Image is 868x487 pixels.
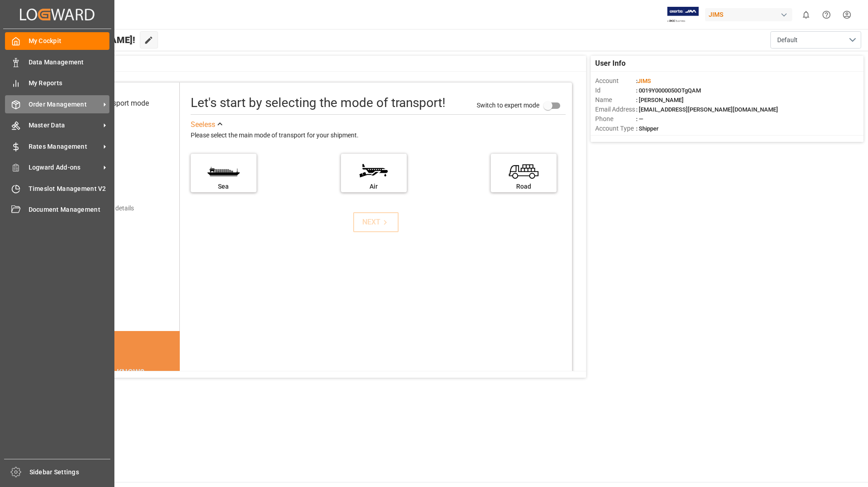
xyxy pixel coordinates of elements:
[770,31,861,49] button: open menu
[5,180,109,197] a: Timeslot Management V2
[29,36,110,46] span: My Cockpit
[637,78,651,84] span: JIMS
[636,97,684,103] span: : [PERSON_NAME]
[77,204,134,213] div: Add shipping details
[595,86,636,95] span: Id
[595,76,636,86] span: Account
[595,114,636,124] span: Phone
[38,31,135,49] span: Hello [PERSON_NAME]!
[705,6,796,23] button: JIMS
[191,93,445,112] div: Let's start by selecting the mode of transport!
[29,78,110,88] span: My Reports
[595,124,636,133] span: Account Type
[29,163,100,172] span: Logward Add-ons
[29,184,110,194] span: Timeslot Management V2
[5,53,109,71] a: Data Management
[495,182,552,191] div: Road
[777,35,798,45] span: Default
[595,105,636,114] span: Email Address
[345,182,402,191] div: Air
[353,212,399,232] button: NEXT
[667,7,699,23] img: Exertis%20JAM%20-%20Email%20Logo.jpg_1722504956.jpg
[30,468,111,477] span: Sidebar Settings
[477,101,539,108] span: Switch to expert mode
[636,116,643,122] span: : —
[636,78,651,84] span: :
[705,8,792,21] div: JIMS
[29,58,110,67] span: Data Management
[595,58,626,69] span: User Info
[29,100,100,109] span: Order Management
[636,87,701,94] span: : 0019Y0000050OTgQAM
[5,74,109,92] a: My Reports
[5,201,109,219] a: Document Management
[29,205,110,214] span: Document Management
[816,5,837,25] button: Help Center
[5,32,109,50] a: My Cockpit
[191,130,566,141] div: Please select the main mode of transport for your shipment.
[636,125,659,132] span: : Shipper
[796,5,816,25] button: show 0 new notifications
[636,106,778,113] span: : [EMAIL_ADDRESS][PERSON_NAME][DOMAIN_NAME]
[191,119,215,130] div: See less
[29,121,100,130] span: Master Data
[195,182,252,191] div: Sea
[362,217,390,228] div: NEXT
[595,95,636,105] span: Name
[29,142,100,151] span: Rates Management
